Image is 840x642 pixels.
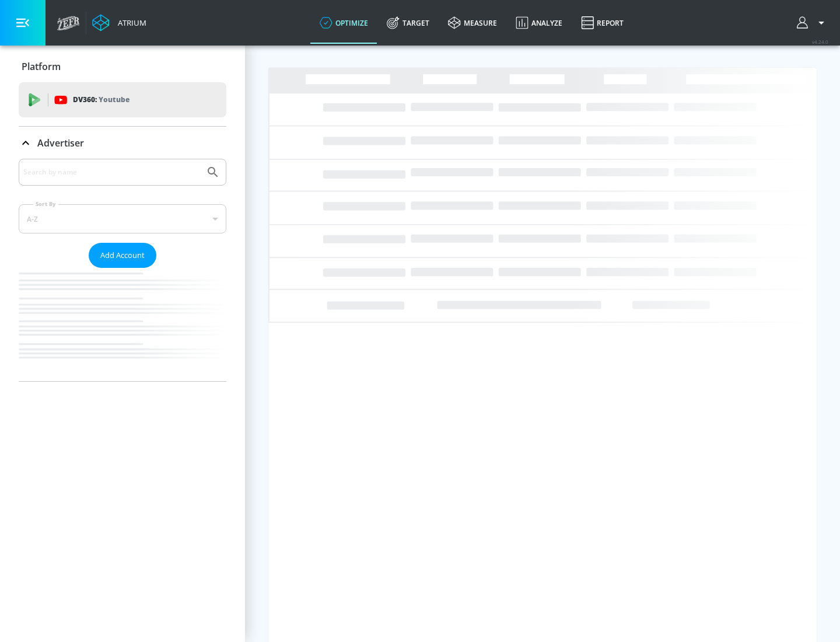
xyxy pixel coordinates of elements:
[37,137,84,149] p: Advertiser
[89,243,156,268] button: Add Account
[19,268,226,381] nav: list of Advertiser
[19,159,226,381] div: Advertiser
[22,60,61,73] p: Platform
[99,93,129,106] p: Youtube
[19,82,226,117] div: DV360: Youtube
[310,2,377,44] a: optimize
[19,50,226,83] div: Platform
[506,2,572,44] a: Analyze
[113,18,146,28] div: Atrium
[73,93,129,106] p: DV360:
[19,127,226,159] div: Advertiser
[92,14,146,32] a: Atrium
[23,165,200,180] input: Search by name
[439,2,506,44] a: measure
[19,204,226,233] div: A-Z
[812,39,828,45] span: v 4.24.0
[100,249,145,262] span: Add Account
[33,200,58,208] label: Sort By
[572,2,633,44] a: Report
[377,2,439,44] a: Target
